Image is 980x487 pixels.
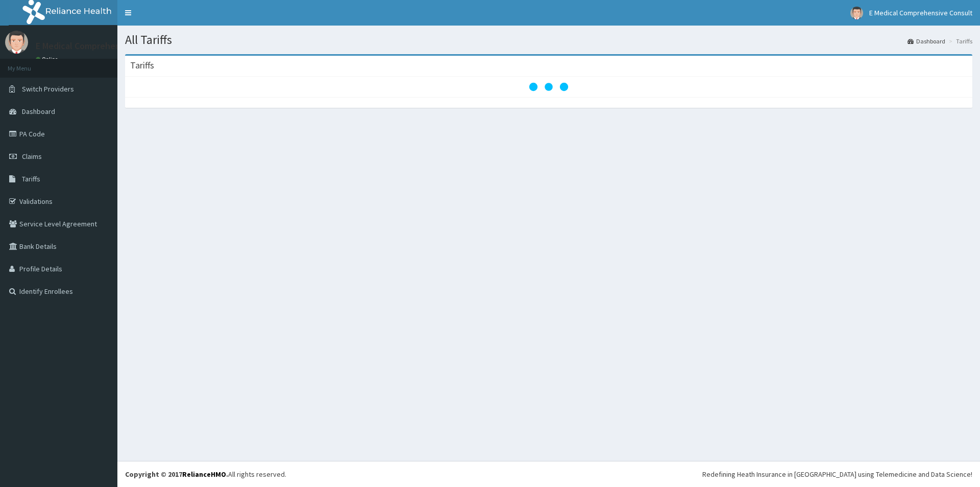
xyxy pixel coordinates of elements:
[125,470,228,479] strong: Copyright © 2017 .
[850,7,863,19] img: User Image
[869,8,972,17] span: E Medical Comprehensive Consult
[22,174,40,183] span: Tariffs
[22,84,74,94] span: Switch Providers
[36,56,60,63] a: Online
[908,37,945,45] a: Dashboard
[22,107,55,116] span: Dashboard
[36,41,169,51] p: E Medical Comprehensive Consult
[22,152,42,161] span: Claims
[125,33,972,47] h1: All Tariffs
[182,470,226,479] a: RelianceHMO
[528,66,569,107] svg: audio-loading
[946,37,972,45] li: Tariffs
[130,61,154,70] h3: Tariffs
[117,461,980,487] footer: All rights reserved.
[702,469,972,479] div: Redefining Heath Insurance in [GEOGRAPHIC_DATA] using Telemedicine and Data Science!
[5,31,28,54] img: User Image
